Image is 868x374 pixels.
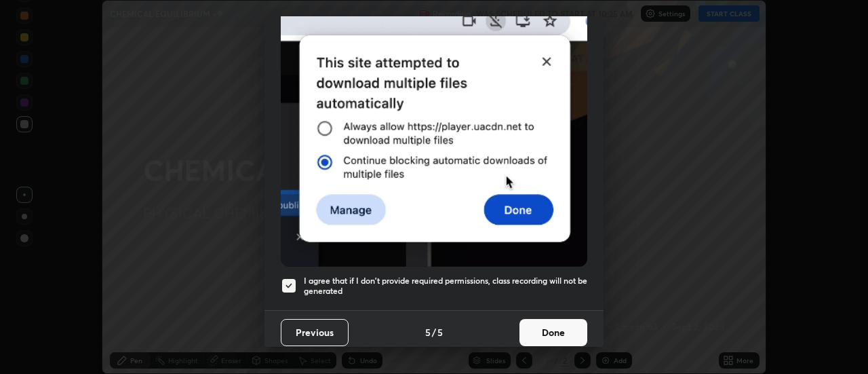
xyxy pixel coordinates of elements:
button: Done [519,319,587,346]
h4: / [432,325,436,339]
h4: 5 [425,325,431,339]
h4: 5 [437,325,443,339]
button: Previous [281,319,349,346]
h5: I agree that if I don't provide required permissions, class recording will not be generated [304,276,587,297]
